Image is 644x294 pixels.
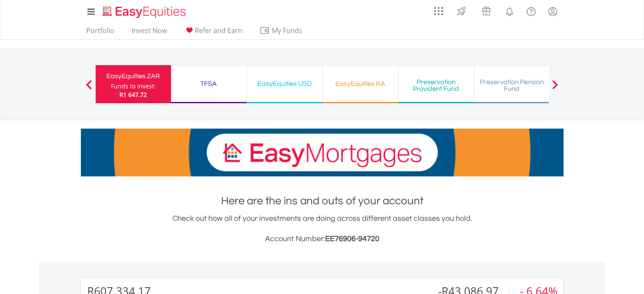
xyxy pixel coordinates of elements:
[479,4,493,18] img: vouchers-v2.svg
[81,213,564,245] div: Check out how all of your investments are doing across different asset classes you hold.
[80,84,97,93] button: Previous
[81,233,564,245] h3: Account Number:
[101,5,189,19] img: EasyEquities_Logo.png
[499,2,520,19] a: Notifications
[99,2,189,19] a: Home page
[434,6,443,16] img: grid-menu-icon.svg
[252,78,317,90] div: EasyEquities USD
[542,2,564,21] a: My Profile
[325,235,379,243] span: EE76906-94720
[81,193,564,209] h1: Here are the ins and outs of your account
[101,70,166,82] div: EasyEquities ZAR
[119,91,147,99] span: R1 647.72
[454,4,468,18] img: thrive-v2.svg
[181,26,246,39] a: Refer and Earn
[195,26,242,35] span: Refer and Earn
[83,26,118,39] a: Portfolio
[404,79,469,92] div: Preservation Provident Fund
[328,78,393,90] div: EasyEquities RA
[260,25,315,36] span: My Funds
[474,2,499,18] a: Vouchers
[547,84,564,93] button: Next
[428,2,449,16] a: AppsGrid
[111,82,156,91] div: Funds to invest:
[520,2,542,19] a: FAQ's and Support
[176,78,241,90] div: TFSA
[81,129,564,176] img: EasyMortage Promotion Banner
[479,79,544,92] div: Preservation Pension Fund
[128,26,170,39] a: Invest Now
